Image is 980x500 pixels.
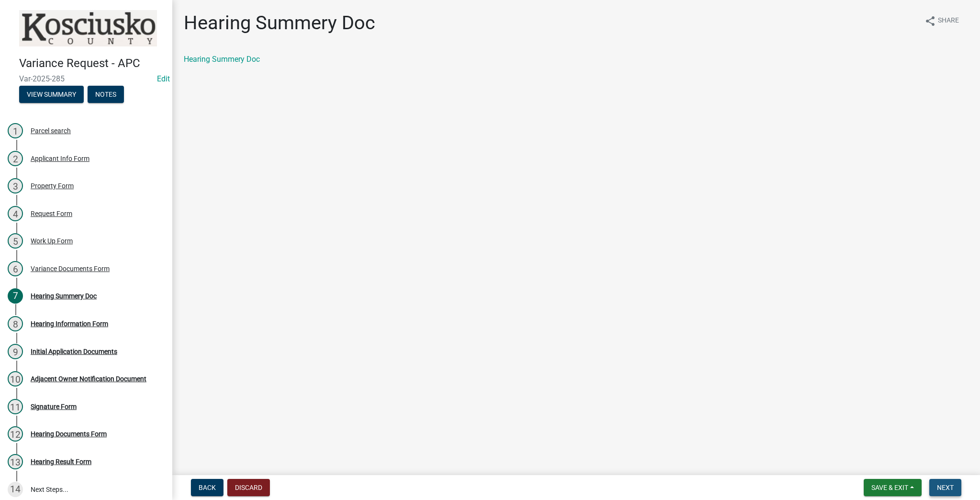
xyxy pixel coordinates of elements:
wm-modal-confirm: Edit Application Number [157,74,170,83]
span: Var-2025-285 [19,74,153,83]
div: 7 [8,288,23,304]
div: Adjacent Owner Notification Document [31,375,146,382]
div: 9 [8,344,23,359]
a: Hearing Summery Doc [184,55,260,64]
button: Save & Exit [864,479,922,496]
div: Hearing Result Form [31,458,91,465]
div: Signature Form [31,403,77,410]
div: Work Up Form [31,238,73,244]
button: Next [929,479,961,496]
div: Property Form [31,182,74,189]
h4: Variance Request - APC [19,57,165,70]
div: 13 [8,454,23,469]
a: Edit [157,74,170,83]
div: Hearing Documents Form [31,431,107,437]
div: 14 [8,482,23,497]
button: Back [191,479,223,496]
div: 12 [8,426,23,442]
div: Hearing Summery Doc [31,293,97,299]
span: Next [937,484,954,491]
div: 11 [8,399,23,414]
div: 1 [8,123,23,138]
span: Share [938,15,959,27]
img: Kosciusko County, Indiana [19,10,157,46]
h1: Hearing Summery Doc [184,11,375,34]
button: shareShare [917,11,967,30]
div: Initial Application Documents [31,348,117,355]
wm-modal-confirm: Summary [19,91,84,99]
div: 2 [8,151,23,166]
div: Request Form [31,210,72,217]
button: Discard [227,479,270,496]
div: Applicant Info Form [31,155,89,162]
span: Save & Exit [871,484,908,491]
button: View Summary [19,86,84,103]
div: 8 [8,316,23,331]
div: 4 [8,206,23,221]
div: Variance Documents Form [31,265,110,272]
div: 6 [8,261,23,276]
div: 3 [8,178,23,193]
button: Notes [88,86,124,103]
wm-modal-confirm: Notes [88,91,124,99]
span: Back [199,484,216,491]
div: Hearing Information Form [31,320,108,327]
div: 5 [8,233,23,249]
i: share [924,15,936,27]
div: 10 [8,371,23,386]
div: Parcel search [31,127,71,134]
